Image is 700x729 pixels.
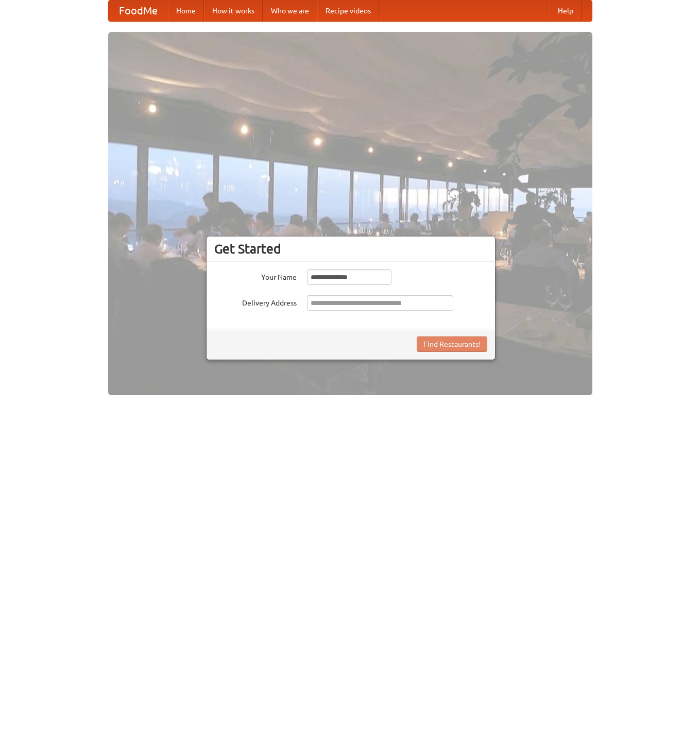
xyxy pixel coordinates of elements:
[317,1,379,21] a: Recipe videos
[263,1,317,21] a: Who we are
[417,336,487,352] button: Find Restaurants!
[214,241,487,257] h3: Get Started
[214,295,297,308] label: Delivery Address
[168,1,204,21] a: Home
[550,1,582,21] a: Help
[214,269,297,282] label: Your Name
[204,1,263,21] a: How it works
[109,1,168,21] a: FoodMe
